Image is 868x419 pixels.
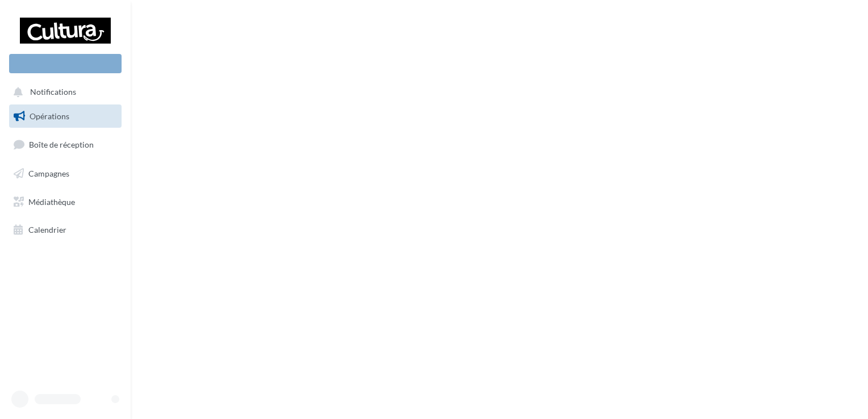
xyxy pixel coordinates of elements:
a: Boîte de réception [7,132,124,157]
span: Notifications [30,87,76,97]
span: Boîte de réception [29,140,94,149]
a: Calendrier [7,218,124,242]
a: Médiathèque [7,190,124,214]
div: Nouvelle campagne [9,54,122,73]
a: Opérations [7,104,124,128]
span: Opérations [30,111,69,121]
span: Campagnes [28,169,69,178]
a: Campagnes [7,162,124,186]
span: Calendrier [28,225,66,234]
span: Médiathèque [28,196,75,206]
